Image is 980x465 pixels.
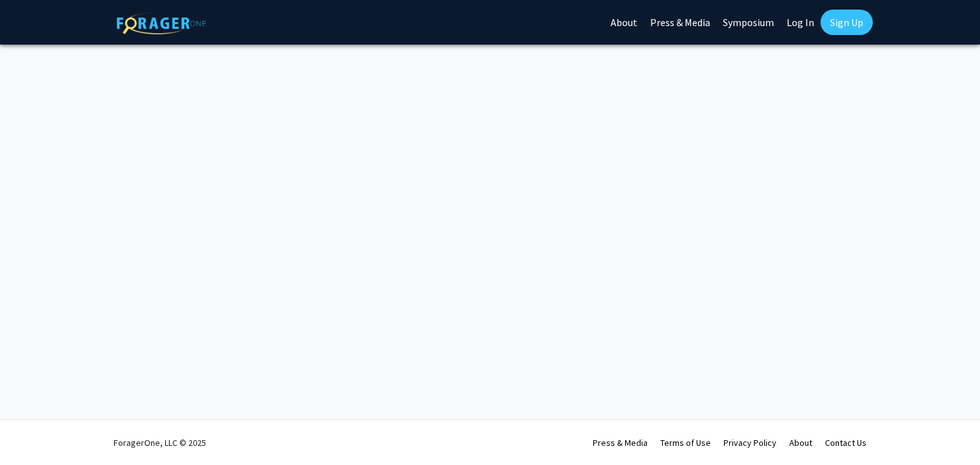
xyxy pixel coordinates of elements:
[593,437,648,448] a: Press & Media
[117,12,206,34] img: ForagerOne Logo
[724,437,776,448] a: Privacy Policy
[820,10,873,35] a: Sign Up
[789,437,812,448] a: About
[825,437,866,448] a: Contact Us
[660,437,711,448] a: Terms of Use
[114,420,206,465] div: ForagerOne, LLC © 2025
